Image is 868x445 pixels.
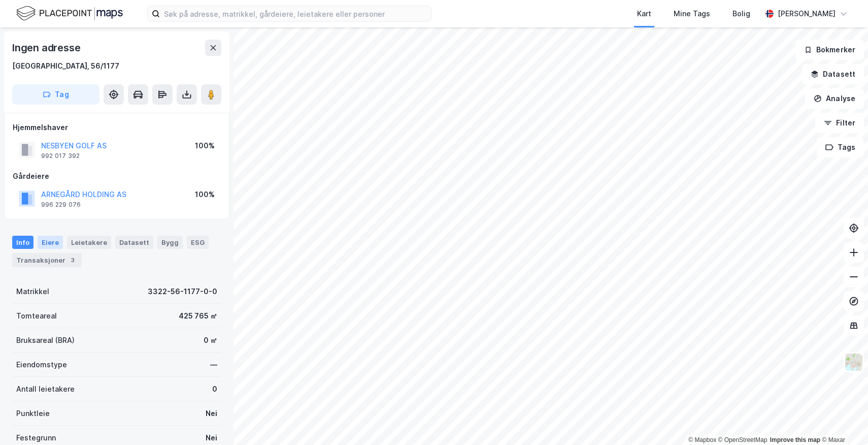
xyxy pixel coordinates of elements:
div: Ingen adresse [12,40,82,56]
div: Kart [637,8,651,20]
div: [PERSON_NAME] [778,8,836,20]
div: Info [12,236,34,249]
div: [GEOGRAPHIC_DATA], 56/1177 [12,60,119,72]
div: Eiendomstype [16,359,67,371]
div: Bygg [157,236,183,249]
button: Tag [12,84,99,105]
div: ESG [187,236,209,249]
div: Bolig [732,8,750,20]
div: 996 229 076 [41,201,81,209]
div: Nei [206,432,217,444]
div: 992 017 392 [41,152,80,160]
div: Eiere [38,236,63,249]
div: 100% [195,140,215,152]
div: Matrikkel [16,285,49,298]
div: Punktleie [16,407,50,420]
div: 425 765 ㎡ [179,310,217,322]
div: Leietakere [67,236,111,249]
div: Nei [206,407,217,420]
a: Improve this map [770,436,820,443]
img: logo.f888ab2527a4732fd821a326f86c7f29.svg [16,5,123,22]
div: 0 ㎡ [204,334,217,346]
button: Tags [817,137,864,157]
div: 0 [212,383,217,395]
div: Gårdeiere [13,170,221,182]
div: Transaksjoner [12,253,82,267]
div: 3 [68,255,78,265]
iframe: Chat Widget [817,396,868,445]
div: Tomteareal [16,310,57,322]
div: Antall leietakere [16,383,75,395]
a: Mapbox [688,436,716,443]
input: Søk på adresse, matrikkel, gårdeiere, leietakere eller personer [160,6,431,21]
button: Filter [815,113,864,133]
div: Kontrollprogram for chat [817,396,868,445]
a: OpenStreetMap [718,436,767,443]
div: Mine Tags [674,8,710,20]
button: Analyse [805,88,864,109]
div: 100% [195,188,215,201]
div: 3322-56-1177-0-0 [148,285,217,298]
div: Hjemmelshaver [13,121,221,134]
button: Datasett [802,64,864,84]
div: Bruksareal (BRA) [16,334,75,346]
img: Z [844,353,863,372]
div: — [210,359,217,371]
button: Bokmerker [795,40,864,60]
div: Datasett [115,236,153,249]
div: Festegrunn [16,432,56,444]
